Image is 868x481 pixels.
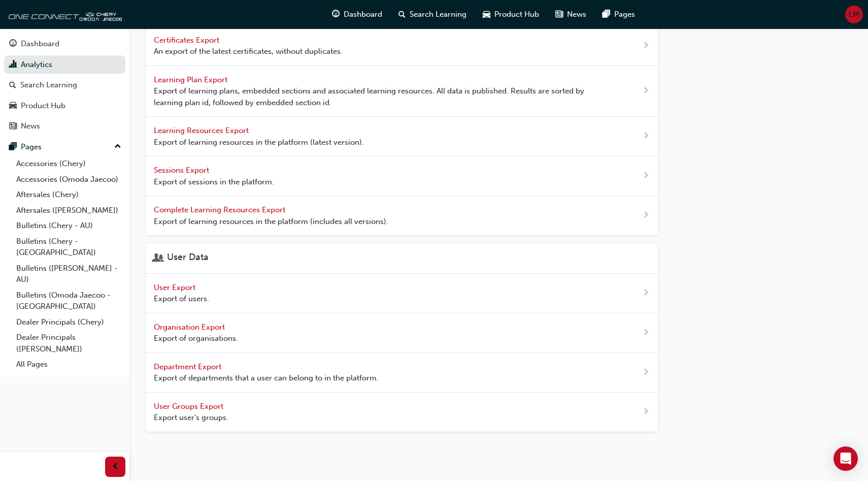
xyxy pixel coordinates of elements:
a: All Pages [12,357,125,372]
a: Product Hub [4,97,125,115]
a: User Export Export of users.next-icon [146,274,658,313]
span: Sessions Export [154,166,211,175]
button: Pages [4,138,125,156]
span: next-icon [642,406,650,419]
div: Pages [21,141,42,153]
a: Bulletins ([PERSON_NAME] - AU) [12,261,125,287]
span: Department Export [154,362,223,371]
span: search-icon [9,81,16,90]
a: pages-iconPages [594,4,643,25]
a: Certificates Export An export of the latest certificates, without duplicates.next-icon [146,26,658,66]
a: Search Learning [4,76,125,94]
span: User Groups Export [154,402,225,411]
span: Export of learning plans, embedded sections and associated learning resources. All data is publis... [154,85,610,108]
span: search-icon [398,8,406,21]
button: DashboardAnalyticsSearch LearningProduct HubNews [4,33,125,138]
span: guage-icon [332,8,340,21]
a: Bulletins (Chery - [GEOGRAPHIC_DATA]) [12,234,125,261]
a: Aftersales (Chery) [12,187,125,203]
span: Dashboard [344,9,382,20]
span: Export user's groups. [154,412,228,424]
span: news-icon [9,122,17,131]
span: prev-icon [112,461,119,473]
img: oneconnect [5,4,122,24]
a: Bulletins (Omoda Jaecoo - [GEOGRAPHIC_DATA]) [12,287,125,314]
span: pages-icon [603,8,610,21]
div: Search Learning [20,79,77,91]
span: Organisation Export [154,323,227,332]
div: Open Intercom Messenger [833,446,858,471]
span: car-icon [9,102,17,111]
a: guage-iconDashboard [324,4,390,25]
a: Organisation Export Export of organisations.next-icon [146,313,658,353]
span: next-icon [642,170,650,182]
a: Dealer Principals (Chery) [12,314,125,330]
span: pages-icon [9,143,17,152]
a: Bulletins (Chery - AU) [12,218,125,234]
div: Dashboard [21,38,59,50]
span: next-icon [642,85,650,98]
span: chart-icon [9,60,17,70]
span: up-icon [114,140,121,153]
a: search-iconSearch Learning [390,4,475,25]
a: User Groups Export Export user's groups.next-icon [146,393,658,432]
a: Accessories (Omoda Jaecoo) [12,172,125,187]
span: next-icon [642,130,650,143]
a: news-iconNews [547,4,594,25]
span: User Export [154,283,197,292]
div: News [21,120,40,132]
a: car-iconProduct Hub [475,4,547,25]
a: Learning Plan Export Export of learning plans, embedded sections and associated learning resource... [146,66,658,117]
div: Product Hub [21,100,65,112]
span: Export of learning resources in the platform (includes all versions). [154,216,388,228]
span: Product Hub [494,9,539,20]
span: car-icon [483,8,490,21]
a: Dashboard [4,35,125,53]
span: Complete Learning Resources Export [154,205,287,214]
a: Aftersales ([PERSON_NAME]) [12,203,125,218]
a: News [4,117,125,136]
a: Accessories (Chery) [12,156,125,172]
span: Search Learning [410,9,466,20]
span: Export of organisations. [154,333,238,344]
a: Complete Learning Resources Export Export of learning resources in the platform (includes all ver... [146,196,658,236]
span: Export of users. [154,293,209,305]
h4: User Data [167,252,209,265]
span: guage-icon [9,40,17,49]
button: LM [845,6,863,23]
span: next-icon [642,40,650,52]
span: Pages [614,9,635,20]
a: Department Export Export of departments that a user can belong to in the platform.next-icon [146,353,658,393]
span: next-icon [642,209,650,222]
span: News [567,9,586,20]
span: Learning Resources Export [154,126,251,135]
span: LM [849,9,859,20]
a: Dealer Principals ([PERSON_NAME]) [12,330,125,357]
a: Analytics [4,55,125,74]
span: Export of departments that a user can belong to in the platform. [154,372,379,384]
span: Export of learning resources in the platform (latest version). [154,137,364,148]
a: Sessions Export Export of sessions in the platform.next-icon [146,156,658,196]
span: news-icon [555,8,563,21]
span: next-icon [642,287,650,300]
span: next-icon [642,327,650,339]
span: next-icon [642,366,650,379]
span: Export of sessions in the platform. [154,176,274,188]
span: Certificates Export [154,36,221,45]
span: Learning Plan Export [154,75,229,84]
span: user-icon [154,252,163,265]
a: Learning Resources Export Export of learning resources in the platform (latest version).next-icon [146,117,658,156]
span: An export of the latest certificates, without duplicates. [154,46,343,57]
